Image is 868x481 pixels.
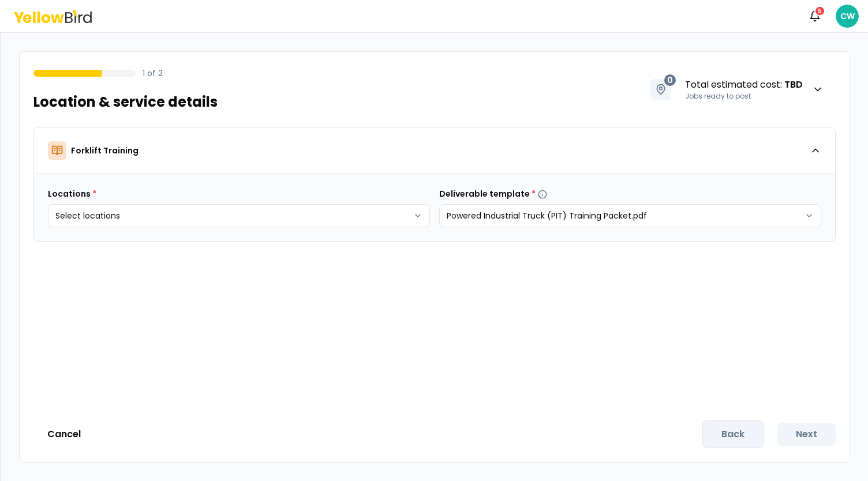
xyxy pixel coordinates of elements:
span: 0 [664,74,676,86]
div: 5 [814,6,825,16]
button: Select locations [48,204,430,227]
h1: Location & service details [33,93,218,111]
span: Select locations [55,210,120,221]
p: 1 of 2 [143,67,163,79]
span: Powered Industrial Truck (PIT) Training Packet.pdf [447,210,647,221]
button: 0Total estimated cost: TBDJobs ready to post [638,66,836,113]
button: 5 [803,5,826,28]
span: Total estimated cost : [685,78,803,92]
span: Jobs ready to post [685,92,751,101]
span: CW [836,5,859,28]
label: Deliverable template [439,188,547,200]
button: Cancel [33,423,95,446]
p: Forklift Training [71,145,139,156]
div: Forklift Training [34,174,835,241]
label: Locations [48,188,96,200]
strong: TBD [784,78,803,91]
button: Forklift Training [34,127,835,174]
button: Powered Industrial Truck (PIT) Training Packet.pdf [439,204,821,227]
